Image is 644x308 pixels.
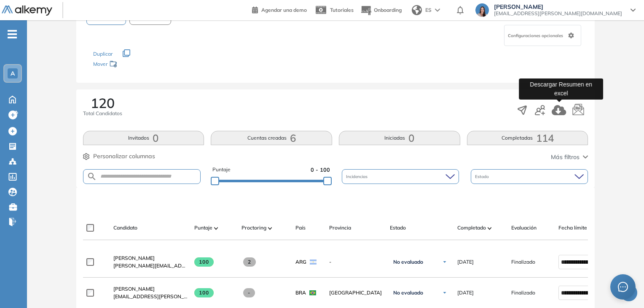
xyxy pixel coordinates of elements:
button: Cuentas creadas6 [211,131,332,145]
span: Estado [390,224,406,232]
img: [missing "en.ARROW_ALT" translation] [488,227,492,230]
a: [PERSON_NAME] [113,285,188,293]
i: - [8,33,17,35]
span: Completado [457,224,486,232]
span: 120 [91,96,115,110]
button: Completadas114 [467,131,588,145]
span: - [243,288,255,297]
span: 100 [194,288,214,297]
span: [PERSON_NAME][EMAIL_ADDRESS][PERSON_NAME][DOMAIN_NAME] [113,262,188,270]
span: No evaluado [393,289,423,296]
img: BRA [309,290,316,295]
span: Incidencias [346,173,369,180]
img: Ícono de flecha [442,290,447,295]
img: SEARCH_ALT [87,171,97,182]
span: Onboarding [374,7,402,13]
img: ARG [310,259,317,265]
span: [PERSON_NAME] [113,255,155,261]
span: [DATE] [457,258,474,266]
span: Proctoring [241,224,266,232]
span: País [295,224,306,232]
span: - [329,258,383,266]
span: [GEOGRAPHIC_DATA] [329,289,383,297]
span: 2 [243,257,256,267]
img: [missing "en.ARROW_ALT" translation] [214,227,218,230]
div: Estado [471,169,588,184]
span: Estado [475,173,491,180]
img: Logo [2,5,52,16]
button: Iniciadas0 [339,131,460,145]
a: Agendar una demo [252,4,307,14]
button: Personalizar columnas [83,152,155,161]
span: [PERSON_NAME] [494,3,622,10]
span: No evaluado [393,259,423,265]
button: Invitados0 [83,131,204,145]
div: Incidencias [342,169,459,184]
span: [EMAIL_ADDRESS][PERSON_NAME][DOMAIN_NAME] [494,10,622,17]
span: BRA [295,289,306,297]
span: ES [425,6,432,14]
span: Duplicar [93,51,113,57]
div: Mover [93,57,177,73]
span: Candidato [113,224,137,232]
a: [PERSON_NAME] [113,254,188,262]
div: Descargar Resumen en excel [519,78,603,100]
span: Puntaje [194,224,212,232]
span: [DATE] [457,289,474,297]
span: [PERSON_NAME] [113,286,155,292]
iframe: Chat Widget [493,211,644,308]
button: Más filtros [551,153,588,162]
img: world [412,5,422,15]
div: Configuraciones opcionales [504,25,581,46]
button: Onboarding [360,1,402,19]
span: Tutoriales [330,7,354,13]
span: Provincia [329,224,351,232]
span: Más filtros [551,153,580,162]
span: [EMAIL_ADDRESS][PERSON_NAME][DOMAIN_NAME] [113,293,188,300]
span: A [11,70,15,77]
span: Total Candidatos [83,110,122,117]
span: ARG [295,258,306,266]
span: Configuraciones opcionales [508,32,565,39]
img: [missing "en.ARROW_ALT" translation] [268,227,272,230]
span: 0 - 100 [311,166,330,174]
span: Puntaje [212,166,231,174]
span: Agendar una demo [261,7,307,13]
img: Ícono de flecha [442,259,447,265]
span: 100 [194,257,214,267]
div: Widget de chat [493,211,644,308]
span: Personalizar columnas [93,152,155,161]
img: arrow [435,8,440,12]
